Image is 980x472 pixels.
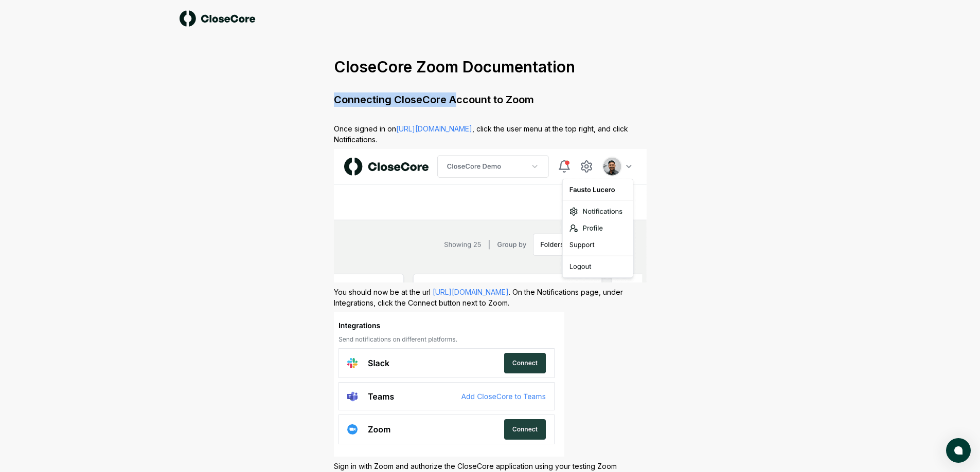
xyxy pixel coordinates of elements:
[334,149,647,282] img: Zoom 1
[334,312,564,457] img: Zoom 2
[946,438,971,463] button: atlas-launcher
[396,124,472,133] a: [URL][DOMAIN_NAME]
[433,288,509,296] a: [URL][DOMAIN_NAME]
[334,92,647,107] h2: Connecting CloseCore Account to Zoom
[180,10,256,27] img: logo
[334,58,647,76] h1: CloseCore Zoom Documentation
